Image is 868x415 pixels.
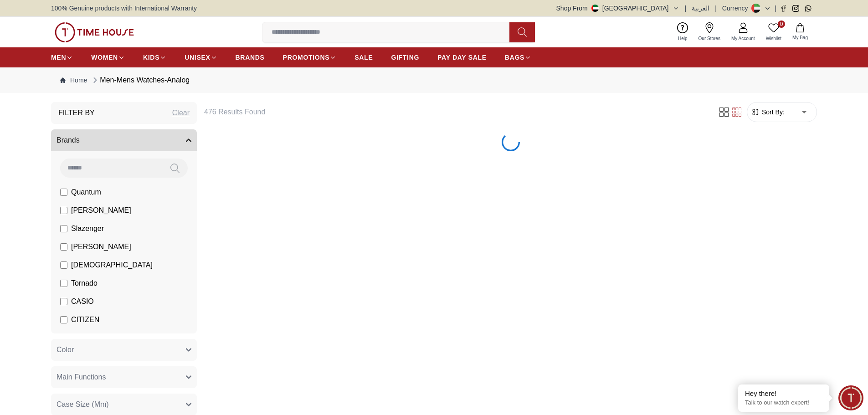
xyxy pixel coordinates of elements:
a: PROMOTIONS [283,49,337,66]
a: Whatsapp [805,5,812,12]
h6: 476 Results Found [204,107,707,118]
span: [PERSON_NAME] [71,241,131,252]
div: Currency [722,4,752,13]
nav: Breadcrumb [51,67,817,93]
span: GUESS [71,333,97,343]
span: SALE [354,53,373,62]
div: Clear [172,108,190,118]
span: MEN [51,53,66,62]
span: Brands [56,135,80,146]
span: Case Size (Mm) [56,399,109,410]
span: Our Stores [695,35,724,42]
button: Main Functions [51,366,197,388]
span: PROMOTIONS [283,53,330,62]
a: BAGS [505,49,531,66]
span: 100% Genuine products with International Warranty [51,4,197,13]
span: Color [56,344,74,355]
span: CASIO [71,296,94,307]
button: Sort By: [751,108,785,117]
a: Instagram [792,5,799,12]
a: 0Wishlist [760,20,787,44]
input: Slazenger [60,225,67,232]
a: GIFTING [391,49,419,66]
button: Brands [51,129,197,151]
span: BRANDS [236,53,265,62]
input: [PERSON_NAME] [60,207,67,214]
span: Tornado [71,278,98,289]
button: Shop From[GEOGRAPHIC_DATA] [556,4,679,13]
span: [PERSON_NAME] [71,205,131,216]
span: | [715,4,717,13]
button: العربية [692,4,709,13]
input: CASIO [60,298,67,305]
span: | [775,4,776,13]
span: Main Functions [56,372,106,383]
span: [DEMOGRAPHIC_DATA] [71,260,153,271]
input: Quantum [60,189,67,196]
a: PAY DAY SALE [437,49,487,66]
div: Hey there! [745,389,822,398]
a: SALE [354,49,373,66]
div: Chat Widget [838,385,863,410]
input: Tornado [60,280,67,287]
span: CITIZEN [71,314,99,325]
a: KIDS [143,49,166,66]
span: Slazenger [71,223,104,234]
span: KIDS [143,53,159,62]
span: PAY DAY SALE [437,53,487,62]
button: Color [51,339,197,361]
img: United Arab Emirates [591,5,599,12]
span: 0 [778,20,785,28]
a: Home [60,76,87,85]
p: Talk to our watch expert! [745,399,822,407]
input: [DEMOGRAPHIC_DATA] [60,261,67,269]
span: GIFTING [391,53,419,62]
span: Wishlist [762,35,785,42]
h3: Filter By [58,108,95,118]
a: Our Stores [693,20,726,44]
span: My Account [728,35,759,42]
a: BRANDS [236,49,265,66]
img: ... [55,22,134,42]
input: [PERSON_NAME] [60,243,67,251]
span: WOMEN [91,53,118,62]
span: | [685,4,687,13]
span: Quantum [71,187,101,198]
span: UNISEX [185,53,210,62]
a: Help [673,20,693,44]
a: UNISEX [185,49,217,66]
span: My Bag [789,34,812,41]
a: WOMEN [91,49,125,66]
input: CITIZEN [60,316,67,323]
a: Facebook [780,5,787,12]
a: MEN [51,49,73,66]
span: Sort By: [760,108,785,117]
div: Men-Mens Watches-Analog [91,75,190,86]
span: Help [674,35,691,42]
button: My Bag [787,21,813,43]
span: BAGS [505,53,524,62]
